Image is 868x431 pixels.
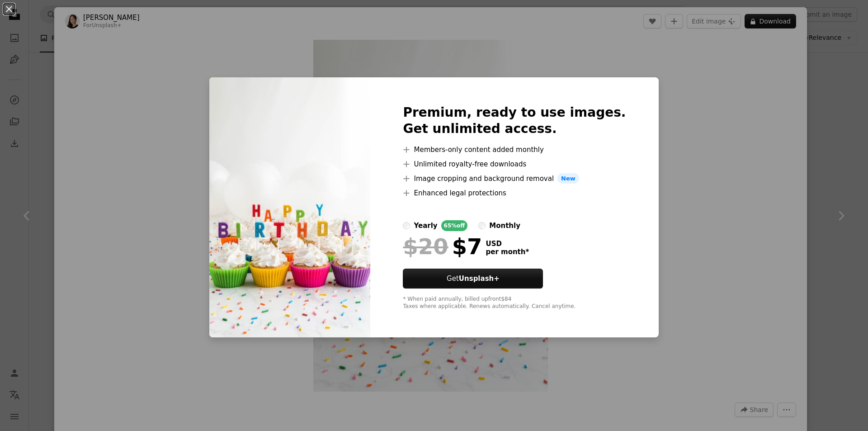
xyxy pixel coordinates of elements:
li: Members-only content added monthly [403,144,626,155]
button: GetUnsplash+ [403,269,543,289]
li: Enhanced legal protections [403,188,626,199]
div: monthly [489,220,520,231]
div: * When paid annually, billed upfront $84 Taxes where applicable. Renews automatically. Cancel any... [403,296,626,310]
span: USD [486,240,529,248]
img: premium_photo-1663839412165-0d60a57e7a91 [209,77,370,338]
h2: Premium, ready to use images. Get unlimited access. [403,104,626,137]
div: $7 [403,235,482,258]
span: per month * [486,248,529,256]
strong: Unsplash+ [459,275,500,283]
input: monthly [478,222,486,229]
li: Image cropping and background removal [403,173,626,184]
li: Unlimited royalty-free downloads [403,159,626,170]
span: $20 [403,235,448,258]
span: New [557,173,579,184]
input: yearly65%off [403,222,410,229]
div: yearly [414,220,437,231]
div: 65% off [441,220,468,231]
